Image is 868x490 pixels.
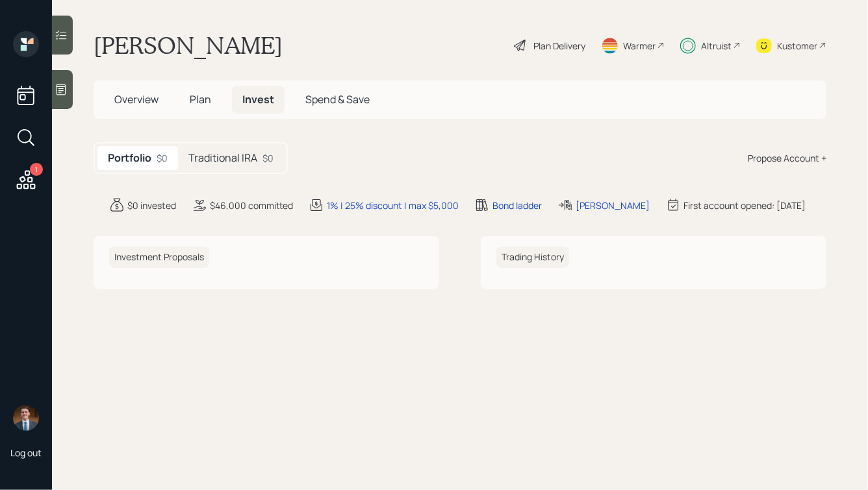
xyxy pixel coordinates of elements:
[190,92,211,106] span: Plan
[683,199,806,212] div: First account opened: [DATE]
[127,199,176,212] div: $0 invested
[777,39,817,53] div: Kustomer
[188,152,257,164] h5: Traditional IRA
[94,31,283,60] h1: [PERSON_NAME]
[262,151,274,165] div: $0
[701,39,732,53] div: Altruist
[109,247,209,268] h6: Investment Proposals
[327,199,459,212] div: 1% | 25% discount | max $5,000
[210,199,293,212] div: $46,000 committed
[533,39,585,53] div: Plan Delivery
[496,247,569,268] h6: Trading History
[30,163,43,176] div: 1
[576,199,650,212] div: [PERSON_NAME]
[242,92,274,106] span: Invest
[748,151,826,165] div: Propose Account +
[114,92,159,106] span: Overview
[492,199,542,212] div: Bond ladder
[10,447,42,459] div: Log out
[108,152,151,164] h5: Portfolio
[623,39,656,53] div: Warmer
[157,151,168,165] div: $0
[13,405,39,431] img: hunter_neumayer.jpg
[305,92,370,106] span: Spend & Save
